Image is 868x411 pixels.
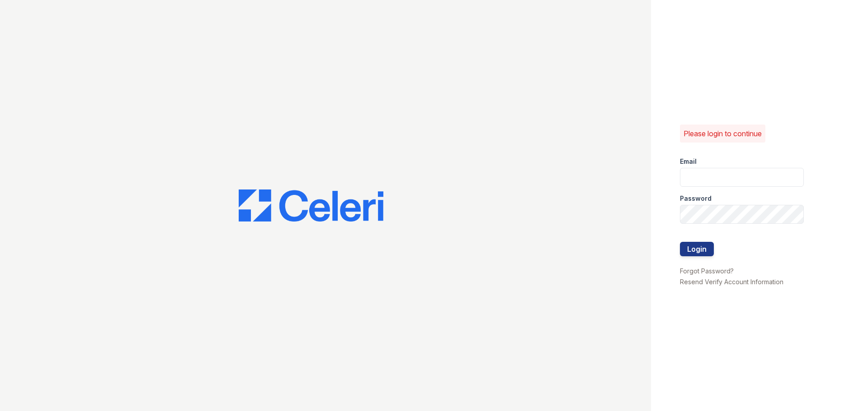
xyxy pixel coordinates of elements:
button: Login [680,242,714,256]
label: Password [680,194,712,203]
p: Please login to continue [684,128,762,139]
img: CE_Logo_Blue-a8612792a0a2168367f1c8372b55b34899dd931a85d93a1a3d3e32e68fde9ad4.png [239,189,383,222]
a: Forgot Password? [680,267,734,275]
a: Resend Verify Account Information [680,278,783,286]
label: Email [680,157,697,166]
